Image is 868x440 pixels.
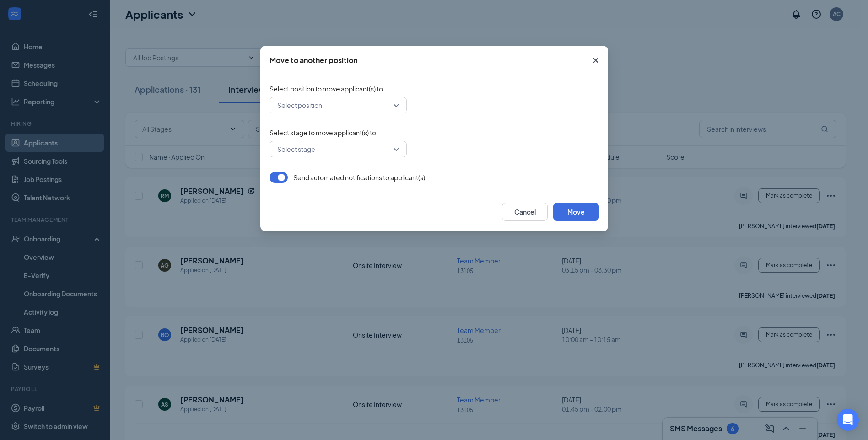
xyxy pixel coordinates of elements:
[270,55,357,65] div: Move to another position
[553,203,599,221] button: Move
[590,55,601,66] svg: Cross
[270,128,599,137] span: Select stage to move applicant(s) to :
[583,46,608,75] button: Close
[270,84,599,93] span: Select position to move applicant(s) to :
[502,203,548,221] button: Cancel
[293,173,425,182] span: Send automated notifications to applicant(s)
[837,409,859,431] div: Open Intercom Messenger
